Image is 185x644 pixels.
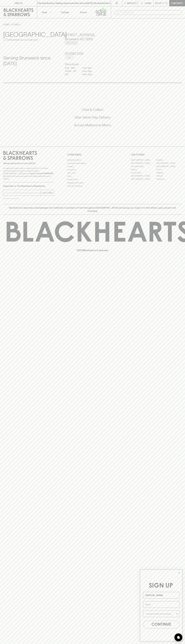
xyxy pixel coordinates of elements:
div: Call to action block [3,97,182,141]
h5: [STREET_ADDRESS] , Brunswick VIC 3056 [65,33,120,41]
input: Email [143,601,179,608]
a: FAQ's [67,175,118,178]
a: Call [65,56,73,59]
a: Gift Cards [67,171,118,175]
a: Careers [67,165,118,168]
button: SUBSCRIBE [41,190,54,196]
h3: [GEOGRAPHIC_DATA] [3,31,58,38]
a: Privacy Policy [67,178,118,181]
a: Shipping Information [67,181,118,184]
a: Contact Us [67,168,118,171]
a: Thornbury [156,177,182,181]
p: We will never spam you [3,197,54,200]
img: bubble-icon [177,636,180,639]
p: 0 [166,2,167,4]
p: FIND US [14,2,23,5]
input: Try "Pinot noir" [121,10,180,15]
a: Directions [65,41,78,45]
p: Wishlist [127,2,137,5]
h5: 03 9381 2129 [65,52,120,56]
h5: Uber Same-Day Delivery [3,115,182,120]
h4: Serving Brunswick since [DATE] [3,55,58,66]
p: Set Brunswick as your local store [6,38,38,41]
a: HOME [3,23,9,26]
a: Geelong [156,171,182,174]
span: SIGN UP [149,583,173,589]
p: OUR STORES [131,153,182,156]
button: Close dialog [177,571,181,575]
p: It is against the law to sell or supply alcohol to, or to obtain alcohol on behalf of a person un... [3,167,54,180]
p: Subscribe to The Blackhearts Newsletter [3,184,54,188]
a: [GEOGRAPHIC_DATA] [156,165,182,168]
strong: Liquor License #32064953 [29,172,53,175]
p: Checkout [171,2,183,5]
p: OTHER AREAS [67,153,118,156]
a: [GEOGRAPHIC_DATA] [131,177,156,181]
p: Tastings [61,11,69,14]
a: Tastings [56,6,74,18]
p: 10am - 9pm [82,73,95,76]
p: SAT [65,73,78,76]
input: e.g. jane@blackheartsandsparrows.com.au [5,191,40,195]
a: Bottle Drop FAQ's [67,158,118,162]
a: [GEOGRAPHIC_DATA] [131,158,156,162]
a: Fitzroy [156,168,182,171]
a: Fitzroy North [131,171,156,174]
p: Shop [42,11,47,14]
button: Show Options [176,611,178,617]
p: 11am - 9pm [82,70,95,73]
a: Prahran [156,174,182,177]
button: Shop [37,6,56,18]
a: Terms & Conditions [67,184,118,188]
h6: Store Hours [65,62,120,66]
button: CONTINUE [143,621,179,628]
p: Blackhearts & Sparrows acknowledges the traditional Custodians of land throughout [GEOGRAPHIC_DAT... [5,206,180,213]
div: FLYOUT Form [137,567,185,644]
p: $0.00 [155,2,162,5]
h5: Click & Collect [3,107,182,112]
a: Brunswick West [131,165,156,168]
p: Stores [80,11,87,14]
a: Stores [74,6,93,18]
a: Braddon [156,158,182,162]
p: SUN - WED [65,66,78,70]
p: THURS - FRI [65,70,78,73]
a: STORES [11,23,19,26]
p: Login [145,2,151,5]
input: Name [143,592,179,599]
p: SUBSCRIBE [42,191,53,194]
a: Elwood [131,168,156,171]
a: Business & Bulk Gifting [67,162,118,165]
h5: Across Melbourne Metro [3,123,182,127]
a: [GEOGRAPHIC_DATA] [131,174,156,177]
a: [GEOGRAPHIC_DATA] [156,162,182,165]
p: Sibling owned and run since [DATE] [3,162,54,165]
p: 11am - 8pm [82,66,95,70]
a: [GEOGRAPHIC_DATA] [131,162,156,165]
input: I wanna know more about... [145,611,176,617]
